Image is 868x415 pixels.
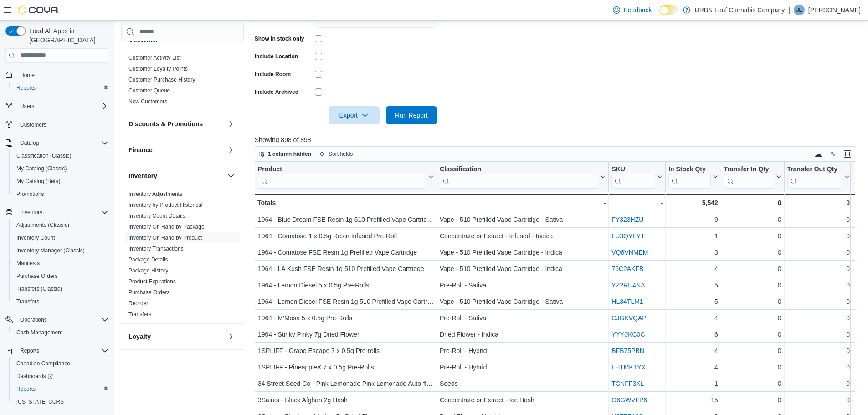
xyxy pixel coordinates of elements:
[128,145,224,154] button: Finance
[668,345,718,356] div: 4
[13,327,108,338] span: Cash Management
[128,76,195,83] span: Customer Purchase History
[16,138,108,149] span: Catalog
[668,296,718,307] div: 5
[16,272,58,280] span: Purchase Orders
[121,52,244,111] div: Customer
[2,206,112,219] button: Inventory
[668,329,718,340] div: 6
[2,118,112,131] button: Customers
[128,213,185,219] a: Inventory Count Details
[329,106,380,124] button: Export
[13,371,108,382] span: Dashboards
[2,68,112,82] button: Home
[16,247,85,254] span: Inventory Manager (Classic)
[316,149,356,159] button: Sort fields
[16,398,64,405] span: [US_STATE] CCRS
[624,5,652,15] span: Feedback
[2,137,112,149] button: Catalog
[128,300,148,307] a: Reorder
[787,345,849,356] div: 0
[268,150,311,158] span: 1 column hidden
[440,231,606,241] div: Concentrate or Extract - Infused - Indica
[611,165,655,188] div: SKU URL
[258,362,434,373] div: 1SPLIFF - PineappleX 7 x 0.5g Pre-Rolls
[226,34,236,45] button: Customer
[440,329,606,340] div: Dried Flower - Indica
[611,380,644,387] a: TCNFF3XL
[611,165,663,188] button: SKU
[26,26,108,45] span: Load All Apps in [GEOGRAPHIC_DATA]
[258,313,434,323] div: 1964 - M'Mosa 5 x 0.5g Pre-Rolls
[128,119,203,128] h3: Discounts & Promotions
[724,362,781,373] div: 0
[2,100,112,113] button: Users
[128,98,167,105] span: New Customers
[724,197,781,208] div: 0
[16,190,44,198] span: Promotions
[787,263,849,274] div: 0
[16,101,38,112] button: Users
[787,296,849,307] div: 0
[128,171,224,180] button: Inventory
[440,214,606,225] div: Vape - 510 Prefilled Vape Cartridge - Sativa
[668,214,718,225] div: 9
[668,280,718,291] div: 5
[13,358,74,369] a: Canadian Compliance
[128,66,188,72] a: Customer Loyalty Points
[128,332,151,341] h3: Loyalty
[258,345,434,356] div: 1SPLIFF - Grape Escape 7 x 0.5g Pre-rolls
[128,87,170,94] span: Customer Queue
[668,197,718,208] div: 5,542
[128,245,184,252] span: Inventory Transactions
[128,55,181,61] a: Customer Activity List
[787,197,849,208] div: 0
[9,270,112,282] button: Purchase Orders
[440,165,606,188] button: Classification
[13,176,64,187] a: My Catalog (Beta)
[16,285,62,292] span: Transfers (Classic)
[13,396,108,407] span: Washington CCRS
[787,280,849,291] div: 0
[9,175,112,188] button: My Catalog (Beta)
[13,220,108,231] span: Adjustments (Classic)
[13,258,108,269] span: Manifests
[13,296,108,307] span: Transfers
[13,245,88,256] a: Inventory Manager (Classic)
[258,329,434,340] div: 1964 - Stinky Pinky 7g Dried Flower
[16,152,72,159] span: Classification (Classic)
[255,35,304,42] label: Show in stock only
[20,72,35,79] span: Home
[787,329,849,340] div: 0
[13,220,73,231] a: Adjustments (Classic)
[724,345,781,356] div: 0
[668,362,718,373] div: 4
[668,395,718,405] div: 15
[13,271,62,282] a: Purchase Orders
[611,197,663,208] div: -
[611,364,646,371] a: LHTMKTYX
[20,121,46,128] span: Customers
[13,245,108,256] span: Inventory Manager (Classic)
[121,189,244,323] div: Inventory
[16,360,70,367] span: Canadian Compliance
[258,395,434,405] div: 3Saints - Black Afghan 2g Hash
[668,378,718,389] div: 1
[20,102,34,110] span: Users
[13,271,108,282] span: Purchase Orders
[440,362,606,373] div: Pre-Roll - Hybrid
[128,332,224,341] button: Loyalty
[611,331,645,338] a: YYY0KC0C
[724,231,781,241] div: 0
[128,171,157,180] h3: Inventory
[128,246,184,252] a: Inventory Transactions
[16,70,38,81] a: Home
[13,163,108,174] span: My Catalog (Classic)
[128,267,168,274] span: Package History
[258,263,434,274] div: 1964 - LA Kush FSE Resin 1g 510 Prefilled Vape Cartridge
[128,223,205,231] span: Inventory On Hand by Package
[128,87,170,94] a: Customer Queue
[9,383,112,395] button: Reports
[440,280,606,291] div: Pre-Roll - Sativa
[724,296,781,307] div: 0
